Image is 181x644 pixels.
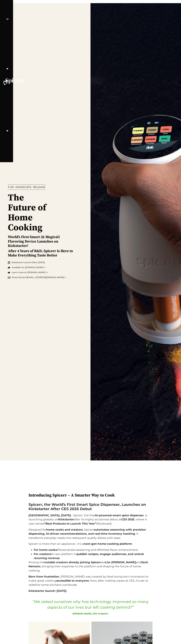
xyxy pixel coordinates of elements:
strong: home cooks and creators [46,528,83,531]
span: “We asked ourselves why has technology improved so many aspects of our lives but left cooking beh... [32,599,149,610]
h2: Introducing Spicerr – A Smarter Way to Cook [29,493,152,497]
b: [PERSON_NAME], CEO of Spicerr [73,612,108,615]
strong: “Best Products to Launch This Year” [44,522,96,525]
strong: For creators: [34,552,52,556]
h2: After 4 Years of R&D, Spicerr is Here to Make Everything Taste Better [8,249,77,258]
strong: Kickstarter [58,518,74,521]
h2: World’s First Smart (& Magical) Flavoring Device Launches on Kickstarter! [8,235,77,248]
p: Designed for , Spicerr . It transforms everyday meals into restaurant-quality dishes with ease. [29,528,152,540]
li: A new platform to . [34,552,152,560]
h1: The Future of Home Cooking [8,193,49,233]
strong: Lior [PERSON_NAME] [105,561,136,564]
a: Available on: [DOMAIN_NAME] >> [8,266,66,269]
strong: next-gen home-cooking platform [84,542,132,545]
span: Available on: [DOMAIN_NAME] >> [11,266,46,269]
strong: accessible to everyone [56,579,89,582]
span: Press Contact [9,3,11,36]
a: Available on Kickstrater [7,102,11,160]
a: Press Contact [7,3,11,36]
a: Learn More at: [DOMAIN_NAME] [7,36,11,102]
p: Spicerr is more than an appliance—it’s a . [29,542,152,546]
li: Personalized seasoning and effortless flavor enhancement. [34,548,152,552]
span: Available on Kickstrater [9,102,11,160]
strong: [GEOGRAPHIC_DATA], [DATE] [29,514,71,517]
strong: Kickstarter launch: [DATE]. [29,589,67,592]
strong: notable creators already joining Spicerr [44,561,101,564]
span: Kickstarter Launch Date: [DATE] [11,261,45,264]
strong: CES 2025 [121,518,134,521]
span: Press Contact: [EMAIL_ADDRESS][DOMAIN_NAME] >> [11,276,66,279]
strong: Born from frustration [29,575,59,578]
span: Learn more at: [DOMAIN_NAME] >> [11,271,48,274]
em: Reviewed [97,522,111,525]
h1: FOR IMMEDIATE RELEASE [8,186,46,188]
p: , [PERSON_NAME] was created by food-loving tech innovators to make great cooking . Now, after mak... [29,575,152,587]
p: Among the are and , bringing their expertise to the platform and shaping the future of home cooking. [29,560,152,573]
a: Press Contact:[EMAIL_ADDRESS][DOMAIN_NAME]>> [8,276,66,279]
strong: Spicerr, the World’s First Smart Spice Dispenser, Launches on Kickstarter After CES 2025 Debut [29,502,146,511]
strong: AI-powered smart spice dispenser [95,514,144,517]
span: Learn More at: [DOMAIN_NAME] [9,36,11,102]
p: – Spicerr, the first , is launching globally on after its highly acclaimed debut at , where it wa... [29,513,152,526]
a: Learn more at: [DOMAIN_NAME] >> [8,271,66,274]
strong: For home cooks: [34,548,58,551]
strong: publish recipes, engage audiences, and unlock recurring revenue [34,552,144,560]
